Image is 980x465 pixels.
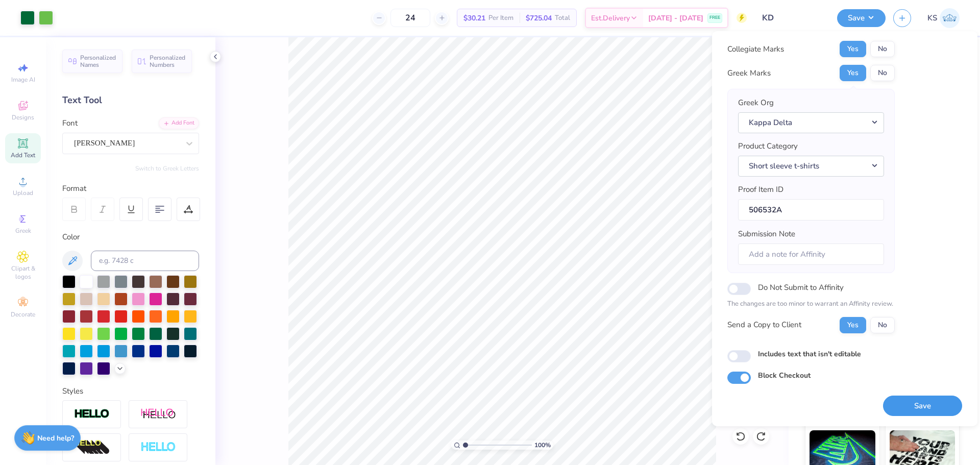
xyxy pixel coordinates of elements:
[74,408,110,420] img: Stroke
[840,65,866,81] button: Yes
[738,97,774,109] label: Greek Org
[62,231,199,243] div: Color
[37,433,74,443] strong: Need help?
[883,396,962,417] button: Save
[837,9,886,27] button: Save
[738,140,798,152] label: Product Category
[62,385,199,397] div: Styles
[135,164,199,173] button: Switch to Greek Letters
[870,41,895,57] button: No
[159,117,199,129] div: Add Font
[927,12,937,24] span: KS
[62,117,78,129] label: Font
[758,370,811,381] label: Block Checkout
[534,440,551,450] span: 100 %
[140,442,176,453] img: Negative Space
[526,13,552,23] span: $725.04
[727,67,771,79] div: Greek Marks
[5,264,41,281] span: Clipart & logos
[463,13,485,23] span: $30.21
[738,156,884,177] button: Short sleeve t-shirts
[80,54,116,68] span: Personalized Names
[62,183,200,194] div: Format
[11,76,35,84] span: Image AI
[591,13,630,23] span: Est. Delivery
[870,317,895,333] button: No
[709,14,720,21] span: FREE
[738,228,795,240] label: Submission Note
[738,112,884,133] button: Kappa Delta
[758,281,844,294] label: Do Not Submit to Affinity
[940,8,960,28] img: Kath Sales
[11,310,35,319] span: Decorate
[727,319,801,331] div: Send a Copy to Client
[62,93,199,107] div: Text Tool
[727,299,895,309] p: The changes are too minor to warrant an Affinity review.
[840,41,866,57] button: Yes
[74,439,110,456] img: 3d Illusion
[648,13,703,23] span: [DATE] - [DATE]
[840,317,866,333] button: Yes
[927,8,960,28] a: KS
[488,13,513,23] span: Per Item
[390,9,430,27] input: – –
[140,408,176,421] img: Shadow
[11,151,35,159] span: Add Text
[758,349,861,359] label: Includes text that isn't editable
[738,184,783,195] label: Proof Item ID
[15,227,31,235] span: Greek
[738,243,884,265] input: Add a note for Affinity
[91,251,199,271] input: e.g. 7428 c
[870,65,895,81] button: No
[754,8,829,28] input: Untitled Design
[12,113,34,121] span: Designs
[150,54,186,68] span: Personalized Numbers
[555,13,570,23] span: Total
[13,189,33,197] span: Upload
[727,43,784,55] div: Collegiate Marks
